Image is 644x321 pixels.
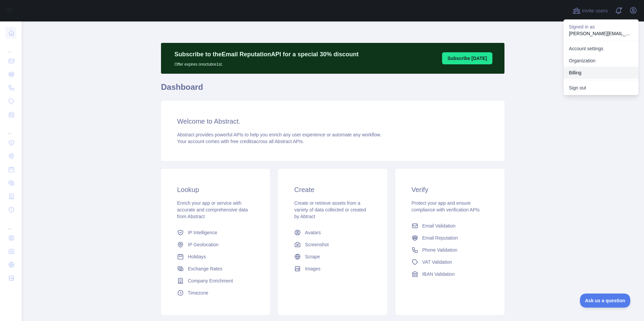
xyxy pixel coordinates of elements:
a: Avatars [291,227,374,239]
a: Phone Validation [409,244,491,256]
a: Timezone [174,287,257,299]
a: Screenshot [291,239,374,251]
a: Exchange Rates [174,263,257,275]
span: Phone Validation [422,247,458,253]
span: Protect your app and ensure compliance with verification APIs [412,200,480,212]
a: Scrape [291,251,374,263]
div: ... [5,217,16,231]
span: Images [305,265,320,272]
a: Organization [563,55,639,67]
p: Signed in as [569,23,633,30]
a: Holidays [174,251,257,263]
span: Exchange Rates [188,265,222,272]
span: VAT Validation [422,259,452,265]
span: IP Geolocation [188,241,219,248]
a: Images [291,263,374,275]
span: Enrich your app or service with accurate and comprehensive data from Abstract [177,200,248,219]
p: [PERSON_NAME][EMAIL_ADDRESS][DOMAIN_NAME] [569,30,633,37]
h1: Dashboard [161,82,504,98]
span: Create or retrieve assets from a variety of data collected or created by Abtract [294,200,366,219]
a: IP Geolocation [174,239,257,251]
p: Subscribe to the Email Reputation API for a special 30 % discount [174,50,359,59]
div: ... [5,40,16,54]
a: Email Validation [409,220,491,232]
button: Sign out [563,82,639,94]
span: Email Reputation [422,235,458,241]
span: Company Enrichment [188,277,233,284]
span: Invite users [582,7,608,15]
a: Account settings [563,43,639,55]
span: Scrape [305,253,320,260]
a: VAT Validation [409,256,491,268]
span: Abstract provides powerful APIs to help you enrich any user experience or automate any workflow. [177,132,381,137]
a: IBAN Validation [409,268,491,280]
span: IBAN Validation [422,271,455,277]
a: Company Enrichment [174,275,257,287]
button: Billing [563,67,639,79]
span: Your account comes with across all Abstract APIs. [177,139,304,144]
h3: Lookup [177,185,254,194]
a: Email Reputation [409,232,491,244]
span: IP Intelligence [188,229,217,236]
h3: Create [294,185,371,194]
span: Email Validation [422,222,455,229]
iframe: Toggle Customer Support [580,294,631,308]
span: free credits [230,139,254,144]
p: Offer expires on octubre 1st. [174,59,359,67]
a: IP Intelligence [174,227,257,239]
h3: Verify [412,185,488,194]
h3: Welcome to Abstract. [177,117,488,126]
span: Holidays [188,253,206,260]
button: Subscribe [DATE] [442,52,492,64]
span: Screenshot [305,241,329,248]
div: ... [5,122,16,135]
span: Avatars [305,229,321,236]
button: Invite users [571,5,609,16]
span: Timezone [188,290,208,296]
